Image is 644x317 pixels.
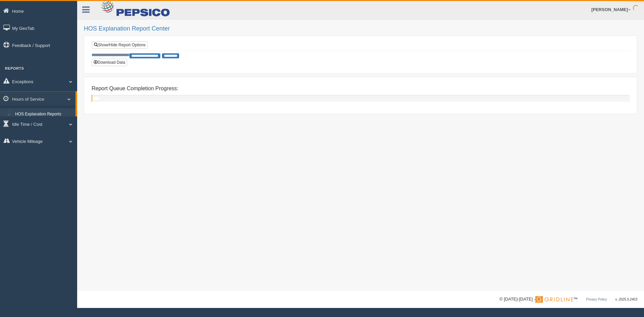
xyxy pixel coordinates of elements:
button: Download Data [92,59,127,66]
a: Show/Hide Report Options [92,41,148,49]
img: Gridline [535,296,573,303]
a: HOS Explanation Reports [12,108,75,120]
a: Privacy Policy [586,298,607,301]
h4: Report Queue Completion Progress: [92,86,630,92]
div: © [DATE]-[DATE] - ™ [499,296,637,303]
h2: HOS Explanation Report Center [84,25,637,32]
span: v. 2025.5.2403 [615,298,637,301]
